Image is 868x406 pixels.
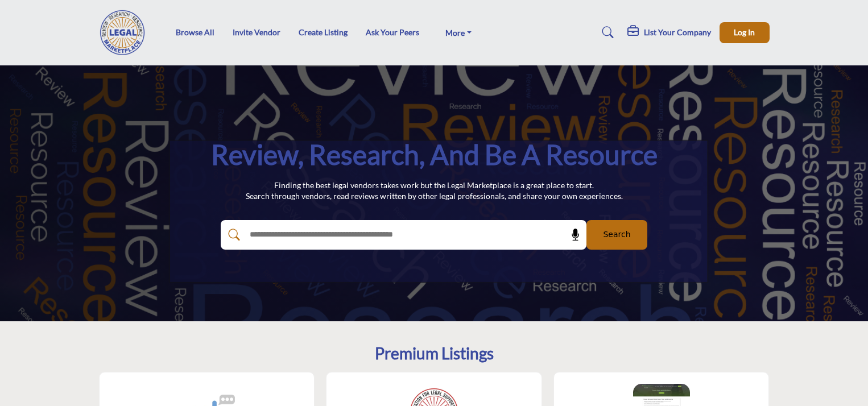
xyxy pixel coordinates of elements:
[99,10,152,55] img: Site Logo
[437,24,480,40] a: More
[591,23,621,42] a: Search
[603,229,630,241] span: Search
[246,190,623,202] p: Search through vendors, read reviews written by other legal professionals, and share your own exp...
[720,22,770,43] button: Log In
[586,220,647,250] button: Search
[211,137,658,172] h1: Review, Research, and be a Resource
[176,27,214,37] a: Browse All
[375,344,494,363] h2: Premium Listings
[627,26,711,39] div: List Your Company
[299,27,348,37] a: Create Listing
[233,27,280,37] a: Invite Vendor
[734,27,755,37] span: Log In
[246,180,623,191] p: Finding the best legal vendors takes work but the Legal Marketplace is a great place to start.
[366,27,419,37] a: Ask Your Peers
[644,27,711,38] h5: List Your Company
